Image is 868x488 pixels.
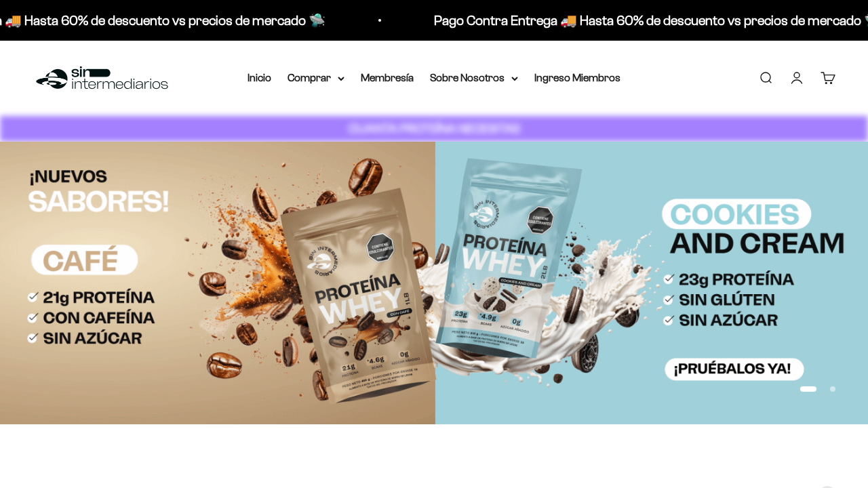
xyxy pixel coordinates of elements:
a: Inicio [248,72,271,83]
summary: Comprar [288,69,344,87]
a: Ingreso Miembros [534,72,620,83]
strong: CUANTA PROTEÍNA NECESITAS [349,121,520,136]
a: Membresía [361,72,414,83]
summary: Sobre Nosotros [430,69,518,87]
